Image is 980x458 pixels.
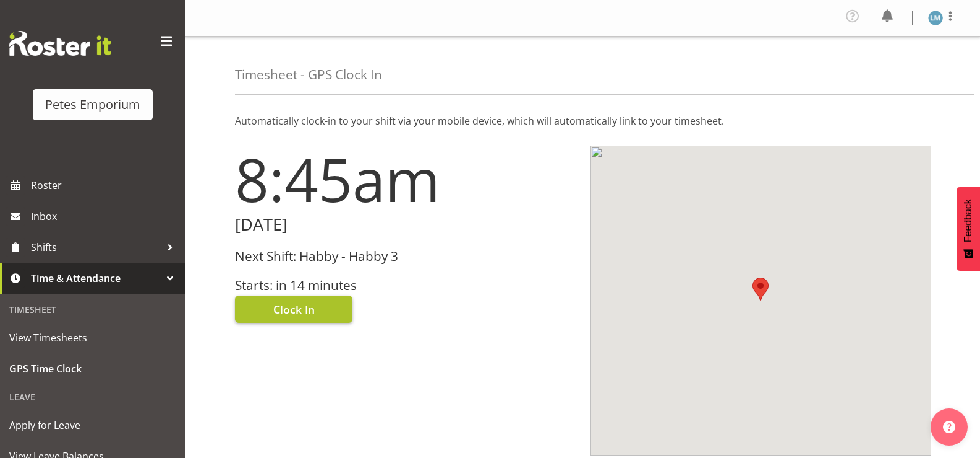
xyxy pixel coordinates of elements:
h4: Timesheet - GPS Clock In [235,68,382,82]
button: Clock In [235,296,352,323]
span: View Timesheets [9,328,176,347]
div: Timesheet [3,297,182,322]
h3: Starts: in 14 minutes [235,278,576,293]
span: Apply for Leave [9,416,176,434]
p: Automatically clock-in to your shift via your mobile device, which will automatically link to you... [235,113,931,128]
img: Rosterit website logo [9,31,111,56]
span: Feedback [963,199,974,242]
div: Leave [3,384,182,410]
h1: 8:45am [235,146,576,213]
span: Roster [31,176,179,195]
button: Feedback - Show survey [957,187,980,271]
span: Clock In [273,301,315,317]
span: Inbox [31,207,179,226]
img: lianne-morete5410.jpg [928,11,943,25]
a: View Timesheets [3,322,182,353]
h3: Next Shift: Habby - Habby 3 [235,249,576,263]
h2: [DATE] [235,215,576,234]
span: Time & Attendance [31,269,161,288]
span: Shifts [31,238,161,257]
a: GPS Time Clock [3,353,182,384]
a: Apply for Leave [3,410,182,441]
img: help-xxl-2.png [943,421,955,433]
span: GPS Time Clock [9,359,176,378]
div: Petes Emporium [45,95,140,114]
